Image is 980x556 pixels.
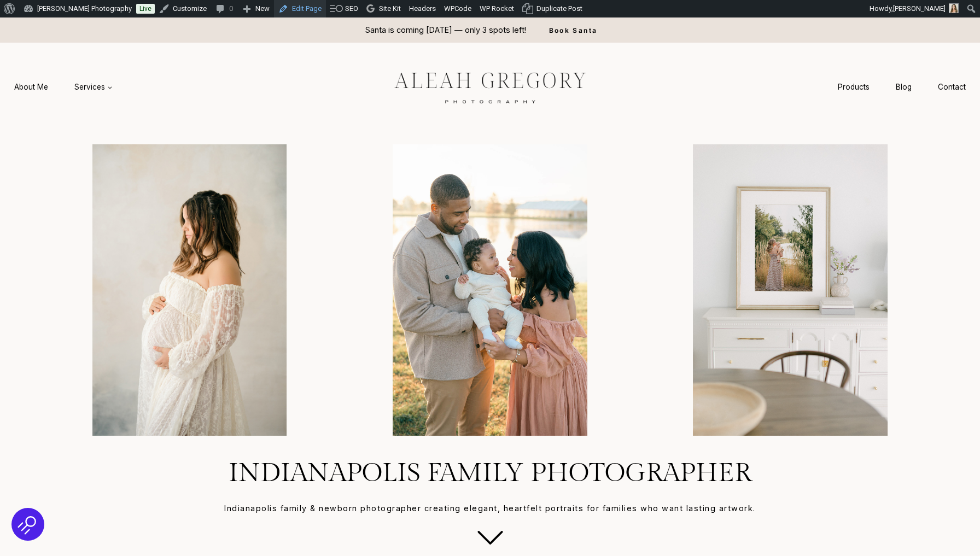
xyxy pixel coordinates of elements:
p: Santa is coming [DATE] — only 3 spots left! [365,24,526,36]
li: 4 of 4 [44,144,335,436]
a: Book Santa [532,17,615,43]
img: aleah gregory logo [367,64,613,110]
a: Blog [883,77,925,97]
a: About Me [1,77,61,97]
a: Live [136,4,155,14]
img: Family enjoying a sunny day by the lake. [344,144,635,436]
li: 2 of 4 [645,144,936,436]
a: Contact [925,77,979,97]
span: Site Kit [379,4,401,13]
img: Studio image of a mom in a flowy dress standing by fine art backdrop, gently resting hands on her... [44,144,335,436]
img: mom and baby in custom frame [645,144,936,436]
nav: Secondary [825,77,979,97]
div: Photo Gallery Carousel [44,144,936,436]
p: Indianapolis family & newborn photographer creating elegant, heartfelt portraits for families who... [26,502,954,514]
nav: Primary [1,77,126,97]
a: Products [825,77,883,97]
li: 1 of 4 [344,144,635,436]
button: Child menu of Services [61,77,126,97]
span: [PERSON_NAME] [893,4,946,13]
h1: Indianapolis Family Photographer [26,458,954,489]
